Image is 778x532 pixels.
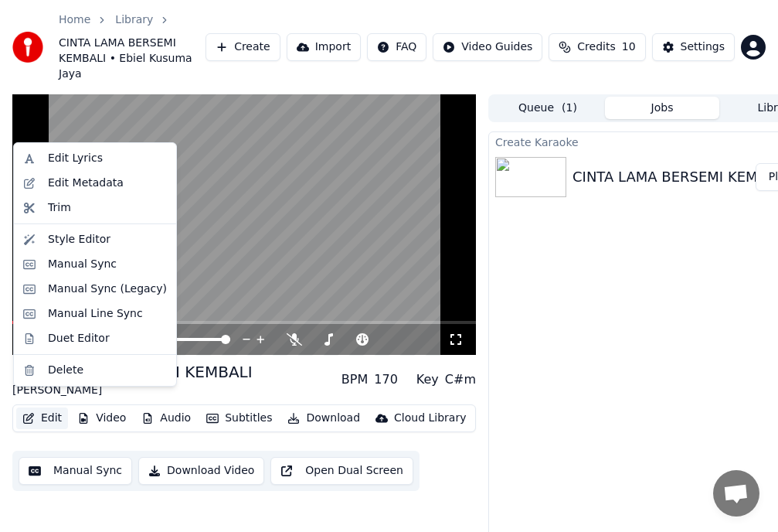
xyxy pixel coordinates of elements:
[681,39,725,55] div: Settings
[577,39,615,55] span: Credits
[59,12,206,82] nav: breadcrumb
[200,408,278,429] button: Subtitles
[562,101,577,116] span: ( 1 )
[48,363,83,378] div: Delete
[59,12,90,28] a: Home
[48,306,143,322] div: Manual Line Sync
[287,33,361,61] button: Import
[16,408,68,429] button: Edit
[48,151,103,166] div: Edit Lyrics
[71,408,132,429] button: Video
[281,408,366,429] button: Download
[416,370,439,389] div: Key
[12,32,43,63] img: youka
[206,33,280,61] button: Create
[445,370,476,389] div: C#m
[374,370,398,389] div: 170
[491,97,605,119] button: Queue
[19,457,132,485] button: Manual Sync
[394,411,466,426] div: Cloud Library
[270,457,413,485] button: Open Dual Screen
[48,281,167,297] div: Manual Sync (Legacy)
[652,33,735,61] button: Settings
[48,257,117,272] div: Manual Sync
[48,176,124,191] div: Edit Metadata
[59,36,206,82] span: CINTA LAMA BERSEMI KEMBALI • Ebiel Kusuma Jaya
[367,33,426,61] button: FAQ
[115,12,153,28] a: Library
[48,331,110,346] div: Duet Editor
[48,200,71,216] div: Trim
[48,232,110,247] div: Style Editor
[433,33,542,61] button: Video Guides
[12,361,253,383] div: CINTA LAMA BERSEMI KEMBALI
[713,470,759,517] div: Open chat
[622,39,636,55] span: 10
[135,408,197,429] button: Audio
[138,457,264,485] button: Download Video
[341,370,368,389] div: BPM
[605,97,719,119] button: Jobs
[12,383,253,398] div: [PERSON_NAME]
[549,33,645,61] button: Credits10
